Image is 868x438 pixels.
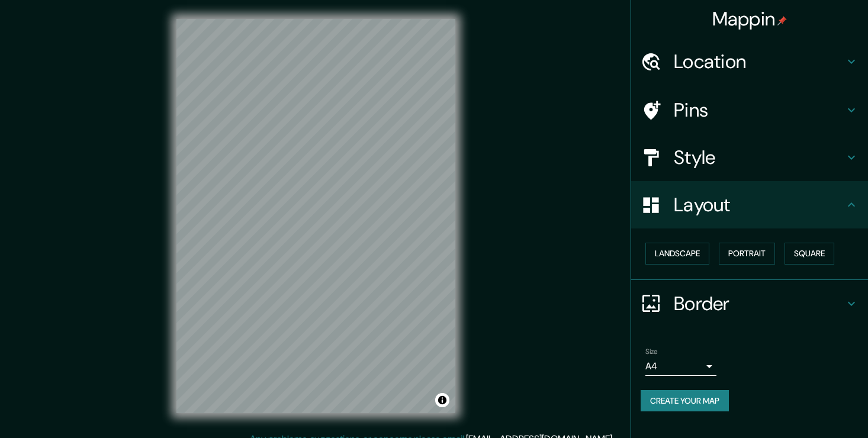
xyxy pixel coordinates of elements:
div: A4 [645,357,716,376]
h4: Layout [674,193,844,217]
button: Create your map [641,390,729,412]
h4: Pins [674,98,844,122]
div: Layout [631,181,868,228]
div: Border [631,280,868,327]
div: Pins [631,86,868,134]
button: Square [785,243,834,265]
iframe: Help widget launcher [763,392,855,425]
canvas: Map [176,19,455,413]
h4: Style [674,146,844,169]
label: Size [645,346,658,356]
h4: Mappin [712,7,787,31]
div: Location [631,38,868,85]
button: Landscape [645,243,709,265]
button: Portrait [719,243,775,265]
button: Toggle attribution [435,393,449,407]
img: pin-icon.png [777,16,787,25]
h4: Location [674,50,844,73]
div: Style [631,134,868,181]
h4: Border [674,292,844,315]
